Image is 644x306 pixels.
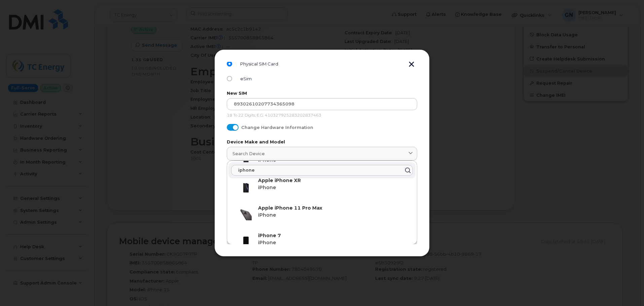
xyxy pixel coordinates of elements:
input: Change Hardware Information [227,124,232,129]
div: Apple iPhone 11 Pro MaxiPhone [228,203,416,230]
span: iPhone [258,184,276,190]
span: Change Hardware Information [241,125,313,130]
span: eSim [238,76,252,81]
label: New SIM [227,91,417,96]
img: image20231002-3703462-12m0sn4.png [239,235,253,249]
img: image20231002-3703462-1qb80zy.jpeg [239,180,253,194]
input: eSim [227,76,232,81]
p: 18 To 22 Digits, E.G. 410327925283202837463 [227,113,417,118]
span: iPhone [258,212,276,218]
span: Search Device [232,150,265,157]
strong: Apple iPhone XR [258,177,301,183]
a: Search Device [227,147,417,161]
img: image20231002-3703462-vm1359.jpeg [239,208,253,221]
strong: Apple iPhone 11 Pro Max [258,205,322,211]
input: Input Your New SIM Number [227,98,417,110]
div: iPhone 7iPhone [228,230,416,258]
span: iPhone [258,239,276,246]
input: e.g. Android [231,165,413,176]
strong: iPhone 7 [258,232,281,238]
input: Physical SIM Card [227,61,232,67]
span: Physical SIM Card [238,61,278,67]
label: Device Make and Model [227,139,417,144]
div: iPhoneiPhone [228,147,416,175]
div: Apple iPhone XRiPhone [228,175,416,203]
iframe: Messenger Launcher [615,277,639,301]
